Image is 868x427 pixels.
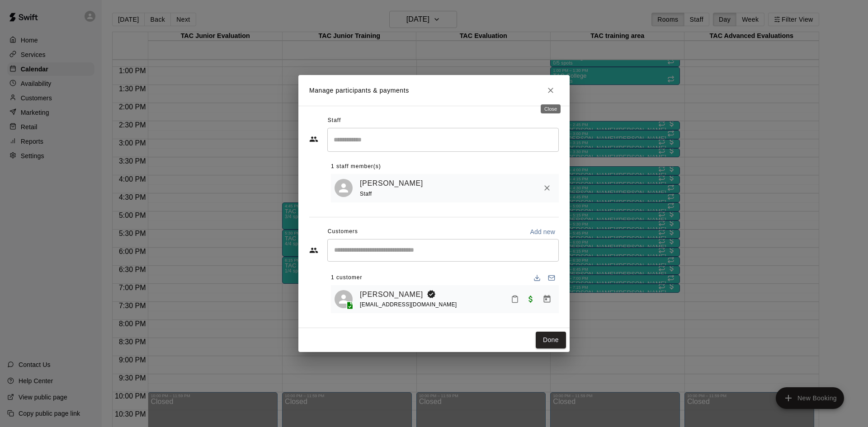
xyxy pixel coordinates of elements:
[335,290,353,308] div: Kristin Stell
[360,301,457,308] span: [EMAIL_ADDRESS][DOMAIN_NAME]
[327,239,559,262] div: Start typing to search customers...
[530,271,544,285] button: Download list
[309,246,318,255] svg: Customers
[360,289,423,300] a: [PERSON_NAME]
[360,178,423,189] a: [PERSON_NAME]
[539,291,555,307] button: Manage bookings & payment
[526,225,559,239] button: Add new
[328,113,341,128] span: Staff
[523,295,539,302] span: Paid with Card
[544,271,559,285] button: Email participants
[541,104,561,113] div: Close
[507,291,523,307] button: Mark attendance
[539,180,555,196] button: Remove
[530,227,555,236] p: Add new
[536,332,566,348] button: Done
[309,135,318,144] svg: Staff
[360,191,372,197] span: Staff
[335,179,353,197] div: Collin Kiernan
[331,160,381,174] span: 1 staff member(s)
[327,128,559,152] div: Search staff
[427,290,436,299] svg: Booking Owner
[309,86,409,95] p: Manage participants & payments
[542,82,559,99] button: Close
[331,271,362,285] span: 1 customer
[328,225,358,239] span: Customers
